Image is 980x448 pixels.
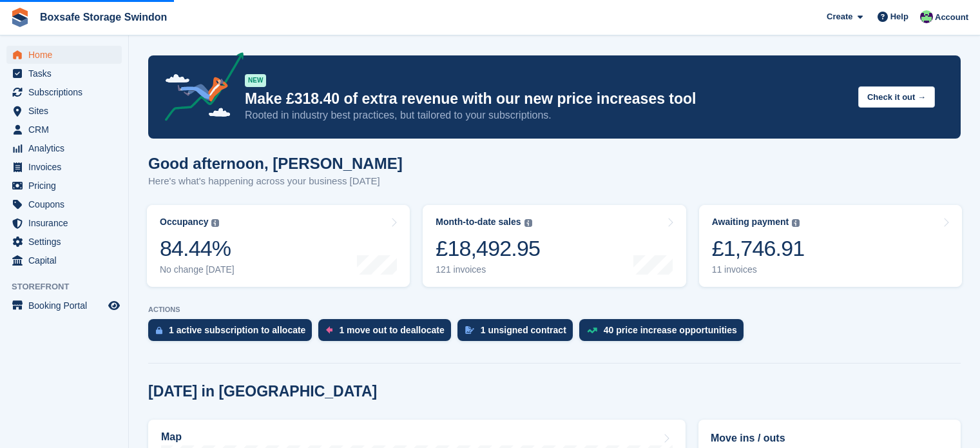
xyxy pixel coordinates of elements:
a: 1 move out to deallocate [318,319,457,347]
img: Kim Virabi [920,10,933,23]
div: 121 invoices [436,264,540,275]
a: Boxsafe Storage Swindon [35,6,172,28]
span: Pricing [28,177,106,195]
div: 1 active subscription to allocate [169,325,305,335]
span: Help [890,10,908,23]
a: menu [6,214,122,232]
a: menu [6,177,122,195]
div: £1,746.91 [712,235,805,262]
div: 1 unsigned contract [481,325,566,335]
span: Insurance [28,214,106,232]
span: Capital [28,251,106,269]
span: Invoices [28,158,106,176]
div: £18,492.95 [436,235,540,262]
a: menu [6,195,122,213]
a: menu [6,297,122,315]
a: menu [6,233,122,251]
span: Storefront [12,280,128,293]
span: Subscriptions [28,83,106,101]
h1: Good afternoon, [PERSON_NAME] [148,155,403,172]
span: Home [28,46,106,64]
span: Create [827,10,852,23]
img: icon-info-grey-7440780725fd019a000dd9b08b2336e03edf1995a4989e88bcd33f0948082b44.svg [524,219,532,227]
h2: Map [161,431,182,443]
a: 40 price increase opportunities [579,319,750,347]
div: 84.44% [160,235,235,262]
p: Rooted in industry best practices, but tailored to your subscriptions. [245,108,848,122]
img: icon-info-grey-7440780725fd019a000dd9b08b2336e03edf1995a4989e88bcd33f0948082b44.svg [211,219,219,227]
p: Here's what's happening across your business [DATE] [148,174,403,189]
span: Analytics [28,139,106,157]
a: 1 unsigned contract [457,319,579,347]
img: contract_signature_icon-13c848040528278c33f63329250d36e43548de30e8caae1d1a13099fd9432cc5.svg [465,326,474,334]
img: stora-icon-8386f47178a22dfd0bd8f6a31ec36ba5ce8667c1dd55bd0f319d3a0aa187defe.svg [10,8,30,27]
span: Coupons [28,195,106,213]
a: Awaiting payment £1,746.91 11 invoices [699,205,962,287]
a: 1 active subscription to allocate [148,319,318,347]
a: Occupancy 84.44% No change [DATE] [147,205,410,287]
a: menu [6,121,122,139]
a: menu [6,83,122,101]
span: Tasks [28,64,106,83]
div: 1 move out to deallocate [339,325,444,335]
a: menu [6,64,122,83]
a: menu [6,139,122,157]
a: menu [6,251,122,269]
div: Month-to-date sales [436,217,521,228]
img: price-adjustments-announcement-icon-8257ccfd72463d97f412b2fc003d46551f7dbcb40ab6d574587a9cd5c0d94... [154,52,244,126]
p: Make £318.40 of extra revenue with our new price increases tool [245,90,848,108]
span: Settings [28,233,106,251]
div: 40 price increase opportunities [604,325,737,335]
a: menu [6,46,122,64]
div: 11 invoices [712,264,805,275]
span: CRM [28,121,106,139]
p: ACTIONS [148,306,961,314]
div: Occupancy [160,217,208,228]
h2: [DATE] in [GEOGRAPHIC_DATA] [148,383,377,400]
img: move_outs_to_deallocate_icon-f764333ba52eb49d3ac5e1228854f67142a1ed5810a6f6cc68b1a99e826820c5.svg [326,326,332,334]
span: Account [935,11,968,24]
img: active_subscription_to_allocate_icon-d502201f5373d7db506a760aba3b589e785aa758c864c3986d89f69b8ff3... [156,326,162,335]
div: NEW [245,74,266,87]
a: menu [6,158,122,176]
span: Sites [28,102,106,120]
h2: Move ins / outs [711,431,948,446]
div: No change [DATE] [160,264,235,275]
a: Preview store [106,298,122,313]
div: Awaiting payment [712,217,789,228]
img: icon-info-grey-7440780725fd019a000dd9b08b2336e03edf1995a4989e88bcd33f0948082b44.svg [792,219,800,227]
button: Check it out → [858,86,935,108]
img: price_increase_opportunities-93ffe204e8149a01c8c9dc8f82e8f89637d9d84a8eef4429ea346261dce0b2c0.svg [587,327,597,333]
a: menu [6,102,122,120]
a: Month-to-date sales £18,492.95 121 invoices [423,205,686,287]
span: Booking Portal [28,297,106,315]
